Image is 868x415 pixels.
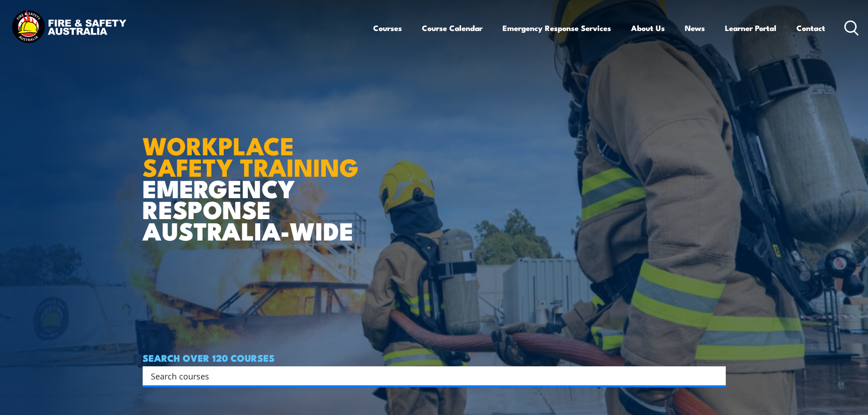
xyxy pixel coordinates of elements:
[153,369,708,382] form: Search form
[796,16,825,40] a: Contact
[503,16,611,40] a: Emergency Response Services
[143,126,359,185] strong: WORKPLACE SAFETY TRAINING
[725,16,776,40] a: Learner Portal
[151,369,706,383] input: Search input
[143,112,365,241] h1: EMERGENCY RESPONSE AUSTRALIA-WIDE
[685,16,705,40] a: News
[373,16,402,40] a: Courses
[631,16,665,40] a: About Us
[710,369,723,382] button: Search magnifier button
[422,16,483,40] a: Course Calendar
[143,353,726,363] h4: SEARCH OVER 120 COURSES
